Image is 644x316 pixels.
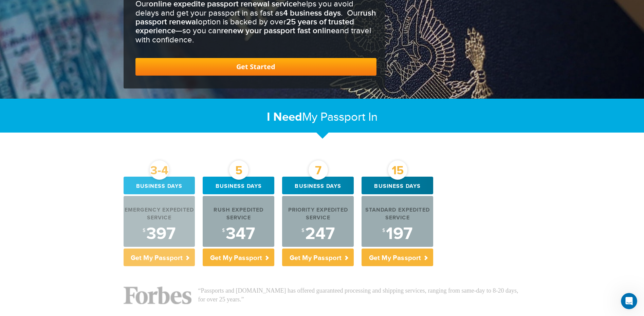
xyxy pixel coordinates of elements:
[282,177,354,266] a: 7 Business days Priority Expedited Service $247 Get My Passport
[198,287,521,304] p: “Passports and [DOMAIN_NAME] has offered guaranteed processing and shipping services, ranging fro...
[203,206,274,222] div: Rush Expedited Service
[229,160,249,180] div: 5
[203,249,274,266] p: Get My Passport
[203,177,274,266] a: 5 Business days Rush Expedited Service $347 Get My Passport
[283,8,341,18] b: 4 business days
[150,160,169,180] div: 3-4
[362,225,433,242] div: 197
[135,58,376,76] a: Get Started
[203,225,274,242] div: 347
[362,249,433,266] p: Get My Passport
[282,206,354,222] div: Priority Expedited Service
[388,160,407,180] div: 15
[282,249,354,266] p: Get My Passport
[124,110,521,124] h2: My
[124,225,195,242] div: 397
[320,110,378,124] span: Passport In
[362,177,433,266] a: 15 Business days Standard Expedited Service $197 Get My Passport
[143,228,145,233] sup: $
[362,206,433,222] div: Standard Expedited Service
[362,177,433,194] div: Business days
[135,8,376,27] b: rush passport renewal
[135,17,354,36] b: 25 years of trusted experience
[124,249,195,266] p: Get My Passport
[124,206,195,222] div: Emergency Expedited Service
[282,225,354,242] div: 247
[382,228,385,233] sup: $
[309,160,328,180] div: 7
[124,177,195,194] div: Business days
[621,293,637,309] iframe: Intercom live chat
[124,287,191,304] img: Forbes
[203,177,274,194] div: Business days
[267,110,302,124] strong: I Need
[124,177,195,266] a: 3-4 Business days Emergency Expedited Service $397 Get My Passport
[222,228,225,233] sup: $
[282,177,354,194] div: Business days
[301,228,304,233] sup: $
[221,26,335,36] b: renew your passport fast online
